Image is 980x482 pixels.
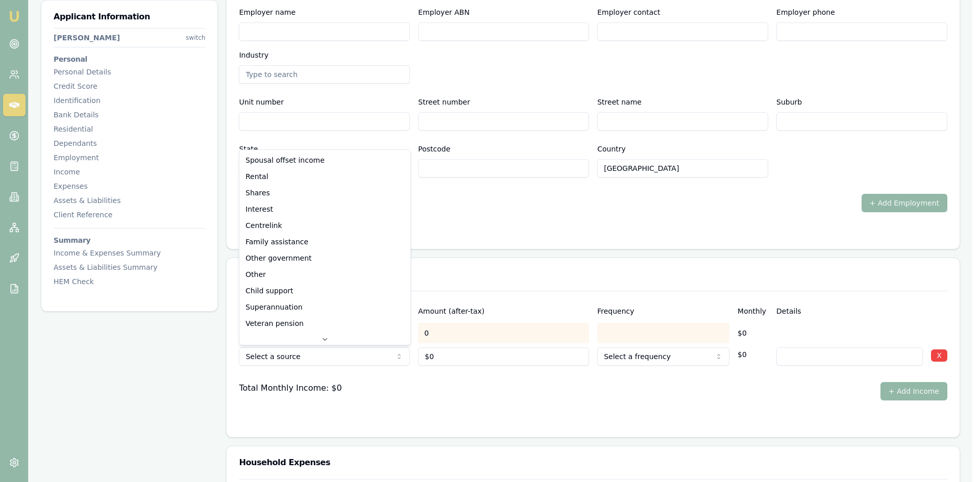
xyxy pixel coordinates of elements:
[246,171,268,182] span: Rental
[246,253,312,263] span: Other government
[246,204,273,214] span: Interest
[246,188,270,198] span: Shares
[246,286,293,296] span: Child support
[246,318,304,328] span: Veteran pension
[246,302,303,312] span: Superannuation
[246,237,308,247] span: Family assistance
[246,220,282,231] span: Centrelink
[246,269,266,280] span: Other
[246,155,325,165] span: Spousal offset income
